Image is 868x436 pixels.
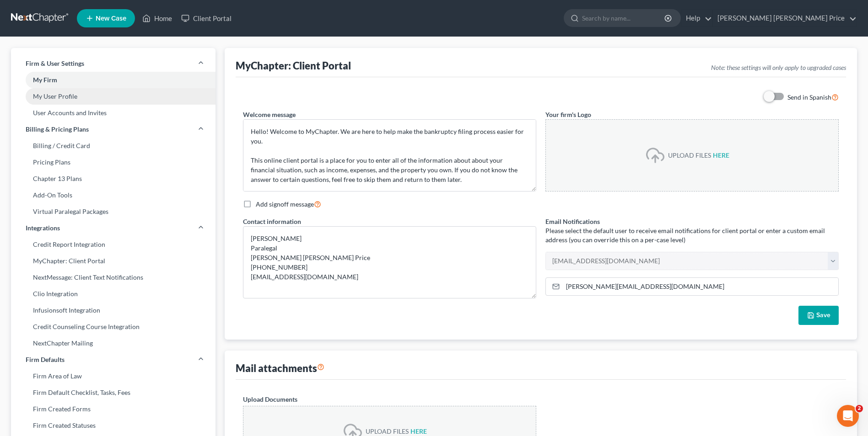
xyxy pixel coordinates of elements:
span: 2 [856,405,863,412]
a: NextMessage: Client Text Notifications [11,269,216,286]
a: Firm Area of Law [11,368,216,384]
a: Credit Report Integration [11,236,216,253]
a: [PERSON_NAME] [PERSON_NAME] Price [713,10,857,27]
span: Add signoff message [256,200,314,208]
a: Virtual Paralegal Packages [11,203,216,220]
a: My User Profile [11,88,216,105]
span: Integrations [26,223,60,233]
a: Integrations [11,220,216,236]
a: Pricing Plans [11,154,216,170]
input: Search by name... [582,10,666,27]
a: Clio Integration [11,286,216,302]
a: Firm Created Statuses [11,417,216,434]
label: Contact information [243,217,301,226]
div: UPLOAD FILES [668,151,711,160]
a: Add-On Tools [11,187,216,203]
p: Please select the default user to receive email notifications for client portal or enter a custom... [545,226,839,245]
a: My Firm [11,72,216,88]
span: Billing & Pricing Plans [26,125,89,134]
div: MyChapter: Client Portal [236,59,351,72]
span: Note: these settings will only apply to upgraded cases [711,63,846,72]
a: Billing & Pricing Plans [11,121,216,138]
label: Your firm's Logo [545,110,839,119]
a: Billing / Credit Card [11,138,216,154]
button: Save [798,306,839,325]
a: Chapter 13 Plans [11,170,216,187]
a: Client Portal [177,10,236,27]
span: Firm Defaults [26,355,65,364]
a: User Accounts and Invites [11,105,216,121]
a: Home [138,10,177,27]
label: Email Notifications [545,217,600,226]
a: Firm Created Forms [11,401,216,417]
span: Firm & User Settings [26,59,84,68]
a: Firm Defaults [11,351,216,368]
label: Welcome message [243,110,296,119]
a: Credit Counseling Course Integration [11,319,216,335]
iframe: Intercom live chat [837,405,859,427]
span: New Case [96,15,126,22]
a: NextChapter Mailing [11,335,216,351]
span: Send in Spanish [787,93,831,101]
a: Firm Default Checklist, Tasks, Fees [11,384,216,401]
div: UPLOAD FILES [366,427,409,436]
a: Firm & User Settings [11,55,216,72]
a: Help [681,10,712,27]
div: Mail attachments [236,362,324,375]
label: Upload Documents [243,394,297,404]
input: Enter email... [563,278,838,295]
a: Infusionsoft Integration [11,302,216,319]
a: MyChapter: Client Portal [11,253,216,269]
